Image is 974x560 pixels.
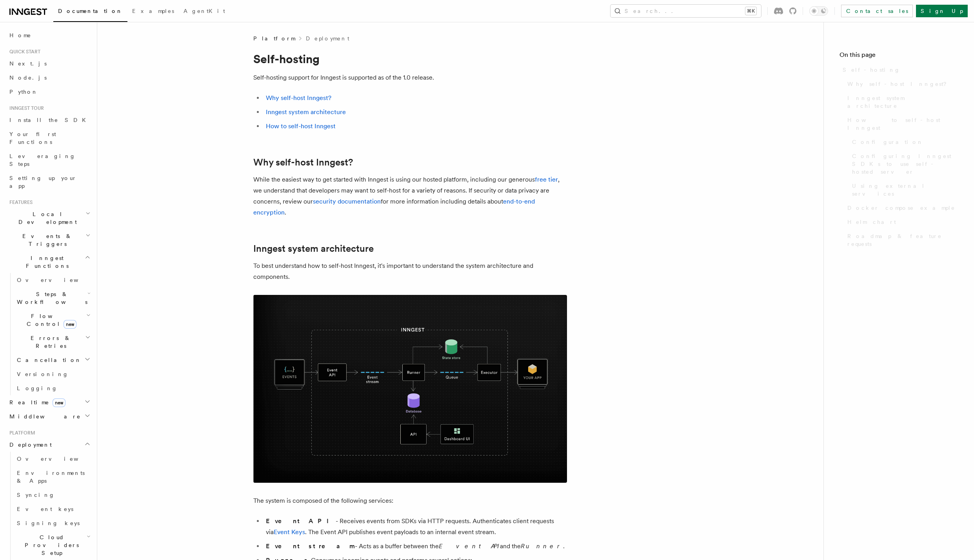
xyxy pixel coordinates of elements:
a: Node.js [6,71,92,85]
a: Inngest system architecture [266,108,346,116]
span: Self-hosting [843,66,900,74]
button: Cancellation [14,353,92,367]
a: Logging [14,381,92,395]
a: Docker compose example [844,201,958,215]
a: Documentation [53,2,127,22]
span: Middleware [6,413,81,420]
a: Sign Up [916,5,968,17]
a: Inngest system architecture [253,243,374,254]
span: Docker compose example [847,204,955,212]
button: Errors & Retries [14,331,92,353]
span: Node.js [9,75,47,81]
p: Self-hosting support for Inngest is supported as of the 1.0 release. [253,72,567,83]
button: Deployment [6,438,92,452]
button: Search...⌘K [611,5,761,17]
button: Flow Controlnew [14,309,92,331]
a: Deployment [306,35,349,42]
a: security documentation [313,198,381,205]
a: Using external services [849,179,958,201]
a: How to self-host Inngest [844,113,958,135]
a: Python [6,85,92,99]
a: Versioning [14,367,92,381]
span: Why self-host Inngest? [847,80,952,88]
span: Versioning [17,371,69,377]
span: Syncing [17,492,55,498]
span: Roadmap & feature requests [847,232,958,248]
span: Examples [132,8,174,14]
a: Signing keys [14,516,92,530]
em: Event API [439,542,500,550]
a: Inngest system architecture [844,91,958,113]
button: Local Development [6,207,92,229]
span: Leveraging Steps [9,153,76,167]
span: Overview [17,277,98,283]
p: The system is composed of the following services: [253,495,567,506]
a: Event keys [14,502,92,516]
span: Documentation [58,8,123,14]
span: Setting up your app [9,175,77,189]
button: Steps & Workflows [14,287,92,309]
em: Runner [521,542,563,550]
span: Install the SDK [9,117,91,123]
a: Why self-host Inngest? [253,157,353,168]
li: - Receives events from SDKs via HTTP requests. Authenticates client requests via . The Event API ... [263,516,567,538]
a: Overview [14,273,92,287]
button: Events & Triggers [6,229,92,251]
a: Setting up your app [6,171,92,193]
a: Helm chart [844,215,958,229]
span: Inngest system architecture [847,94,958,110]
span: Events & Triggers [6,232,85,248]
span: new [64,320,76,329]
li: - Acts as a buffer between the and the . [263,541,567,552]
a: Configuration [849,135,958,149]
span: Environments & Apps [17,470,85,484]
a: Leveraging Steps [6,149,92,171]
span: Configuration [852,138,923,146]
a: Event Keys [274,528,305,536]
span: AgentKit [184,8,225,14]
a: Home [6,28,92,42]
button: Realtimenew [6,395,92,409]
a: free tier [535,176,558,183]
span: Next.js [9,60,47,67]
span: Event keys [17,506,73,512]
span: Home [9,31,31,39]
span: Logging [17,385,58,391]
span: Python [9,89,38,95]
a: Examples [127,2,179,21]
a: Why self-host Inngest? [844,77,958,91]
a: Install the SDK [6,113,92,127]
span: Configuring Inngest SDKs to use self-hosted server [852,152,958,176]
span: Cloud Providers Setup [14,533,87,557]
span: Realtime [6,398,65,406]
h1: Self-hosting [253,52,567,66]
span: Signing keys [17,520,80,526]
a: Environments & Apps [14,466,92,488]
span: Flow Control [14,312,86,328]
button: Inngest Functions [6,251,92,273]
span: Inngest tour [6,105,44,111]
span: Cancellation [14,356,82,364]
span: Using external services [852,182,958,198]
strong: Event stream [266,542,355,550]
span: Platform [253,35,295,42]
span: Errors & Retries [14,334,85,350]
span: Overview [17,456,98,462]
a: How to self-host Inngest [266,122,336,130]
strong: Event API [266,517,336,525]
a: Contact sales [841,5,913,17]
h4: On this page [840,50,958,63]
a: Your first Functions [6,127,92,149]
span: Features [6,199,33,205]
img: Inngest system architecture diagram [253,295,567,483]
a: Configuring Inngest SDKs to use self-hosted server [849,149,958,179]
span: Local Development [6,210,85,226]
span: Your first Functions [9,131,56,145]
a: AgentKit [179,2,230,21]
div: Inngest Functions [6,273,92,395]
span: Platform [6,430,35,436]
span: Helm chart [847,218,896,226]
a: Roadmap & feature requests [844,229,958,251]
p: While the easiest way to get started with Inngest is using our hosted platform, including our gen... [253,174,567,218]
span: Steps & Workflows [14,290,87,306]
